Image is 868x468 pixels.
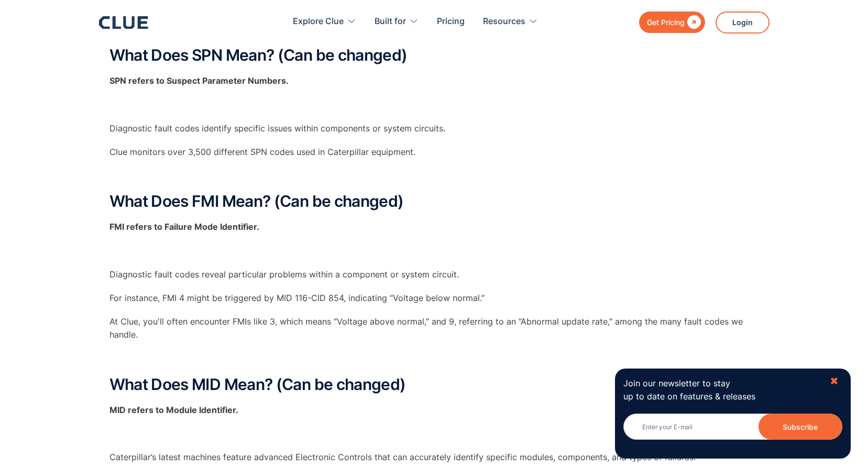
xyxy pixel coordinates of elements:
p: Diagnostic fault codes identify specific issues within components or system circuits. [109,122,759,135]
a: Pricing [437,5,465,38]
a: Login [716,12,770,34]
p: ‍ [109,352,759,365]
strong: MID refers to Module Identifier. [109,405,238,415]
div:  [685,16,701,29]
p: Join our newsletter to stay up to date on features & releases [623,377,820,403]
div: Resources [483,5,525,38]
p: Caterpillar’s latest machines feature advanced Electronic Controls that can accurately identify s... [109,451,759,464]
div: Explore Clue [293,5,344,38]
strong: SPN refers to Suspect Parameter Numbers. [109,75,289,86]
div: Resources [483,5,538,38]
div: Built for [375,5,419,38]
p: ‍ [109,98,759,111]
h2: What Does MID Mean? (Can be changed) [109,376,759,393]
p: ‍ [109,244,759,257]
p: ‍ [109,427,759,440]
div: ✖ [830,375,839,388]
div: Explore Clue [293,5,356,38]
p: Diagnostic fault codes reveal particular problems within a component or system circuit. [109,268,759,281]
div: Get Pricing [647,16,685,29]
p: At Clue, you'll often encounter FMIs like 3, which means “Voltage above normal,” and 9, referring... [109,315,759,341]
p: Clue monitors over 3,500 different SPN codes used in Caterpillar equipment. [109,146,759,159]
a: Get Pricing [639,12,705,33]
p: For instance, FMI 4 might be triggered by MID 116-CID 854, indicating “Voltage below normal.” [109,292,759,305]
input: Enter your E-mail [623,414,842,440]
h2: What Does SPN Mean? (Can be changed) [109,47,759,64]
div: Built for [375,5,406,38]
h2: What Does FMI Mean? (Can be changed) [109,193,759,210]
p: ‍ [109,169,759,182]
input: Subscribe [759,414,842,440]
form: Newsletter [623,414,842,450]
strong: FMI refers to Failure Mode Identifier. [109,221,259,232]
